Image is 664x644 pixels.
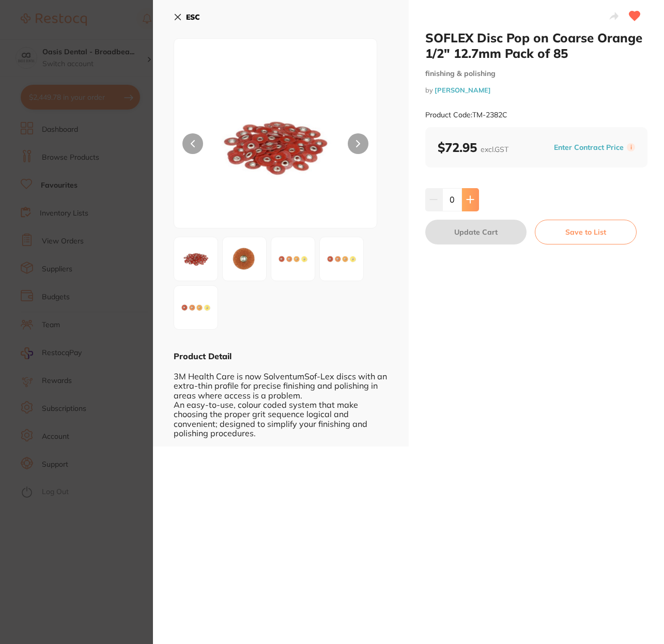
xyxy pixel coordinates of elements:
[174,351,231,361] b: Product Detail
[226,240,263,278] img: XzIuanBn
[481,145,508,154] span: excl. GST
[627,143,635,151] label: i
[425,86,648,94] small: by
[438,140,508,155] b: $72.95
[323,240,360,278] img: XzQuanBn
[425,69,648,78] small: finishing & polishing
[186,12,200,22] b: ESC
[425,111,507,119] small: Product Code: TM-2382C
[551,143,627,152] button: Enter Contract Price
[425,30,648,61] h2: SOFLEX Disc Pop on Coarse Orange 1/2" 12.7mm Pack of 85
[174,362,388,438] div: 3M Health Care is now SolventumSof-Lex discs with an extra-thin profile for precise finishing and...
[174,8,200,26] button: ESC
[214,65,336,228] img: LmpwZw
[425,220,527,244] button: Update Cart
[535,220,637,244] button: Save to List
[435,86,491,94] a: [PERSON_NAME]
[177,289,214,326] img: XzUuanBn
[177,240,214,278] img: LmpwZw
[274,240,312,278] img: XzMuanBn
